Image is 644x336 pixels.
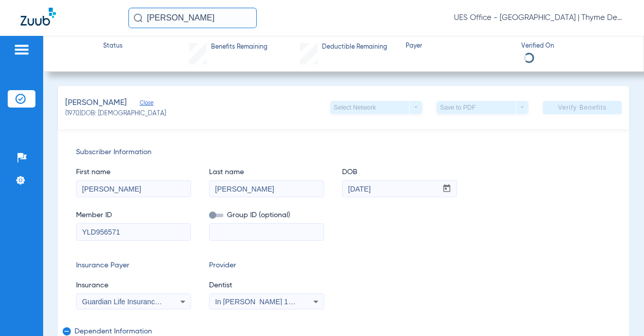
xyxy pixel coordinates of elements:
span: First name [76,167,191,178]
span: In [PERSON_NAME] 1205114618 [215,298,324,306]
span: Dependent Information [74,327,610,335]
input: Search for patients [128,8,257,28]
span: Dentist [209,280,324,291]
iframe: Chat Widget [593,287,644,336]
span: Guardian Life Insurance Co. Of America [82,298,210,306]
span: Deductible Remaining [322,43,387,52]
span: Benefits Remaining [211,43,268,52]
span: Group ID (optional) [209,210,324,221]
img: Search Icon [134,13,143,23]
span: Insurance [76,280,191,291]
span: (1970) DOB: [DEMOGRAPHIC_DATA] [65,110,166,119]
span: [PERSON_NAME] [65,97,127,110]
span: Last name [209,167,324,178]
span: UES Office - [GEOGRAPHIC_DATA] | Thyme Dental Care [454,13,623,23]
img: Zuub Logo [21,8,56,26]
button: Open calendar [437,181,457,197]
span: DOB [342,167,457,178]
span: Subscriber Information [76,147,611,158]
span: Provider [209,260,324,271]
span: Close [140,99,149,109]
img: hamburger-icon [13,44,30,56]
span: Payer [406,42,512,51]
span: Status [103,42,123,51]
span: Member ID [76,210,191,221]
span: Insurance Payer [76,260,191,271]
span: Verified On [521,42,628,51]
